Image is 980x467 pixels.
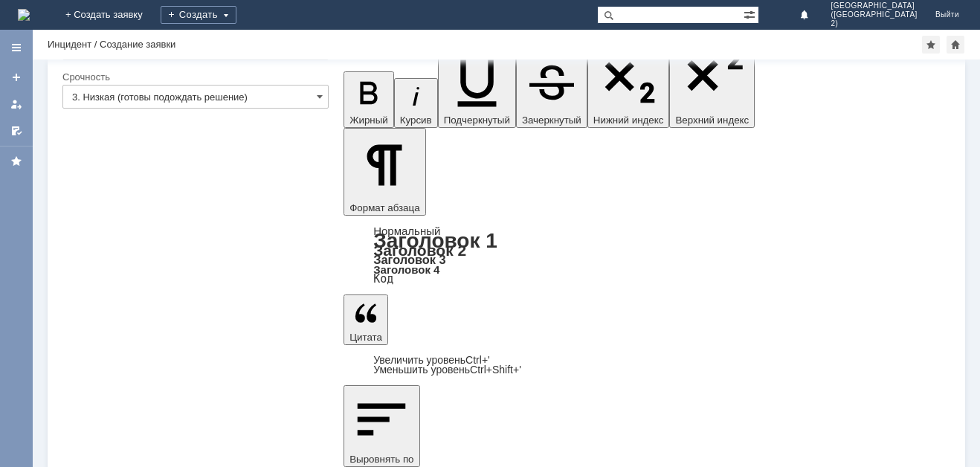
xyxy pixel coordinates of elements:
a: Заголовок 4 [373,263,439,276]
a: Создать заявку [4,65,28,89]
span: [GEOGRAPHIC_DATA] [831,1,917,10]
div: Срочность [62,72,326,82]
span: Цитата [349,332,382,343]
button: Подчеркнутый [438,44,516,128]
div: Цитата [344,355,950,375]
span: Расширенный поиск [744,7,758,21]
span: Курсив [400,115,432,126]
div: Инцидент / Создание заявки [48,39,175,50]
span: Выровнять по [349,454,413,465]
div: Здравствуйте в последней поставке привезли новые духи, без тестеров. Пока не выставляем на продаж... [6,6,217,89]
a: Заголовок 3 [373,253,445,266]
span: Формат абзаца [349,202,419,213]
a: Код [373,272,393,286]
span: Подчеркнутый [444,115,510,126]
button: Нижний индекс [587,39,670,128]
span: ([GEOGRAPHIC_DATA] [831,10,917,19]
button: Выровнять по [344,385,419,467]
button: Курсив [394,78,438,128]
span: Зачеркнутый [522,115,581,126]
div: Сделать домашней страницей [947,36,964,54]
button: Формат абзаца [344,128,425,216]
span: Нижний индекс [593,115,664,126]
button: Цитата [344,294,388,345]
a: Нормальный [373,225,440,237]
a: Заголовок 1 [373,229,497,252]
a: Заголовок 2 [373,242,466,259]
div: Создать [161,6,236,24]
a: Мои согласования [4,119,28,143]
img: logo [18,9,30,21]
button: Верхний индекс [669,36,755,128]
span: Жирный [349,115,388,126]
a: Перейти на домашнюю страницу [18,9,30,21]
button: Зачеркнутый [516,51,587,128]
span: Верхний индекс [675,115,749,126]
a: Мои заявки [4,92,28,116]
span: Ctrl+Shift+' [470,364,521,376]
div: Добавить в избранное [922,36,940,54]
span: Ctrl+' [465,354,490,366]
button: Жирный [344,71,394,128]
a: Increase [373,354,490,366]
a: Decrease [373,364,521,376]
span: 2) [831,19,917,28]
div: Формат абзаца [344,226,950,284]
